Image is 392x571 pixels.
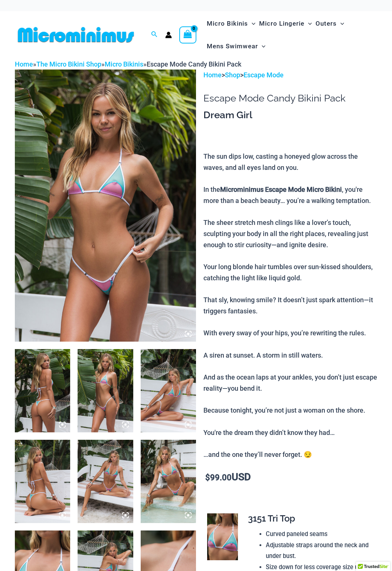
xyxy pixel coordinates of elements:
a: OutersMenu ToggleMenu Toggle [314,12,346,35]
a: Escape Mode [244,71,284,79]
img: Escape Mode Candy 3151 Top [207,513,238,560]
img: MM SHOP LOGO FLAT [15,26,137,43]
span: Escape Mode Candy Bikini Pack [147,60,241,68]
p: > > [203,70,377,81]
span: Mens Swimwear [207,37,258,56]
span: Micro Bikinis [207,14,248,33]
span: 3151 Tri Top [248,513,295,524]
a: Micro BikinisMenu ToggleMenu Toggle [205,12,257,35]
b: Microminimus Escape Mode Micro Bikini [220,186,342,193]
img: Escape Mode Candy 3151 Top 4151 Bottom [15,70,196,342]
li: Adjustable straps around the neck and under bust. [266,540,371,562]
a: Account icon link [165,32,172,38]
a: Home [15,60,33,68]
span: Menu Toggle [258,37,265,56]
p: The sun dips low, casting a honeyed glow across the waves, and all eyes land on you. In the , you... [203,151,377,460]
a: Search icon link [151,30,158,39]
a: Shop [225,71,240,79]
img: Escape Mode Candy 3151 Top 4151 Bottom [78,440,133,523]
img: Escape Mode Candy 3151 Top 4151 Bottom [15,349,70,432]
a: Micro Bikinis [105,60,143,68]
a: Micro LingerieMenu ToggleMenu Toggle [257,12,314,35]
h1: Escape Mode Candy Bikini Pack [203,93,377,104]
bdi: 99.00 [205,473,232,482]
span: Menu Toggle [248,14,255,33]
img: Escape Mode Candy 3151 Top 4151 Bottom [15,440,70,523]
span: Menu Toggle [304,14,312,33]
img: Escape Mode Candy 3151 Top 4151 Bottom [78,349,133,432]
span: Outers [316,14,337,33]
a: Mens SwimwearMenu ToggleMenu Toggle [205,35,267,58]
span: » » » [15,60,241,68]
a: Home [203,71,222,79]
img: Escape Mode Candy 3151 Top 4151 Bottom [141,440,196,523]
span: Micro Lingerie [259,14,304,33]
p: USD [203,472,377,483]
a: The Micro Bikini Shop [36,60,101,68]
nav: Site Navigation [204,11,377,59]
span: Menu Toggle [337,14,344,33]
a: View Shopping Cart, empty [179,26,196,43]
img: Escape Mode Candy 3151 Top 4151 Bottom 08Escape Mode Candy 3151 Top 4151 Bottom [141,349,196,432]
li: Curved paneled seams [266,529,371,540]
h3: Dream Girl [203,109,377,122]
span: $ [205,473,210,482]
